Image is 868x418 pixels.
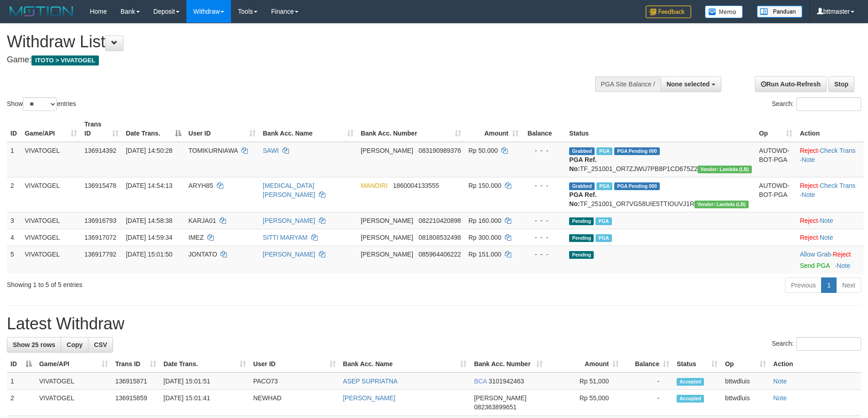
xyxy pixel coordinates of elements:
[828,76,854,92] a: Stop
[661,76,721,92] button: None selected
[796,116,863,142] th: Action
[189,147,238,154] span: TOMIKURNIAWA
[21,142,81,177] td: VIVATOGEL
[343,394,395,402] a: [PERSON_NAME]
[468,251,501,258] span: Rp 151.000
[160,356,250,373] th: Date Trans.: activate to sort column ascending
[84,217,116,224] span: 136916793
[468,217,501,224] span: Rp 160.000
[596,182,612,190] span: Marked by bttwdluis
[7,177,21,212] td: 2
[21,212,81,229] td: VIVATOGEL
[785,277,822,293] a: Previous
[7,142,21,177] td: 1
[112,373,160,390] td: 136915871
[189,251,217,258] span: JONTATO
[418,147,461,154] span: Copy 083190989376 to clipboard
[667,81,710,88] span: None selected
[796,177,863,212] td: · ·
[646,5,691,18] img: Feedback.jpg
[112,356,160,373] th: Trans ID: activate to sort column ascending
[160,390,250,416] td: [DATE] 15:01:41
[7,337,61,353] a: Show 25 rows
[7,246,21,274] td: 5
[773,394,787,402] a: Note
[800,251,831,258] a: Allow Grab
[569,147,595,155] span: Grabbed
[7,390,36,416] td: 2
[160,373,250,390] td: [DATE] 15:01:51
[821,277,837,293] a: 1
[259,116,357,142] th: Bank Acc. Name: activate to sort column ascending
[126,234,172,241] span: [DATE] 14:59:34
[361,251,413,258] span: [PERSON_NAME]
[94,341,107,348] span: CSV
[81,116,122,142] th: Trans ID: activate to sort column ascending
[820,217,833,224] a: Note
[126,182,172,189] span: [DATE] 14:54:13
[614,182,660,190] span: PGA Pending
[622,356,673,373] th: Balance: activate to sort column ascending
[250,390,339,416] td: NEWHAD
[800,251,832,258] span: ·
[126,217,172,224] span: [DATE] 14:58:38
[7,33,570,51] h1: Withdraw List
[61,337,88,353] a: Copy
[565,116,755,142] th: Status
[705,5,743,18] img: Button%20Memo.svg
[36,373,112,390] td: VIVATOGEL
[820,234,833,241] a: Note
[250,356,339,373] th: User ID: activate to sort column ascending
[84,182,116,189] span: 136915478
[263,147,279,154] a: SAWI
[796,229,863,246] td: ·
[84,147,116,154] span: 136914392
[596,217,611,225] span: Marked by bttwdluis
[357,116,465,142] th: Bank Acc. Number: activate to sort column ascending
[569,251,594,259] span: Pending
[7,277,355,289] div: Showing 1 to 5 of 5 entries
[673,356,721,373] th: Status: activate to sort column ascending
[796,97,861,111] input: Search:
[84,251,116,258] span: 136917792
[569,191,596,207] b: PGA Ref. No:
[546,373,622,390] td: Rp 51,000
[88,337,113,353] a: CSV
[837,262,850,269] a: Note
[339,356,471,373] th: Bank Acc. Name: activate to sort column ascending
[755,76,827,92] a: Run Auto-Refresh
[800,262,829,269] a: Send PGA
[31,55,99,65] span: ITOTO > VIVATOGEL
[474,394,526,402] span: [PERSON_NAME]
[21,246,81,274] td: VIVATOGEL
[596,147,612,155] span: Marked by bttwdluis
[36,356,112,373] th: Game/API: activate to sort column ascending
[569,182,595,190] span: Grabbed
[21,177,81,212] td: VIVATOGEL
[361,182,388,189] span: MANDIRI
[569,217,594,225] span: Pending
[250,373,339,390] td: PACO73
[21,229,81,246] td: VIVATOGEL
[569,234,594,242] span: Pending
[112,390,160,416] td: 136915859
[800,147,818,154] a: Reject
[526,216,562,225] div: - - -
[800,182,818,189] a: Reject
[263,182,315,198] a: [MEDICAL_DATA][PERSON_NAME]
[126,251,172,258] span: [DATE] 15:01:50
[7,55,570,65] h4: Game:
[757,5,802,18] img: panduan.png
[569,156,596,172] b: PGA Ref. No:
[677,395,704,403] span: Accepted
[7,356,36,373] th: ID: activate to sort column descending
[801,191,815,198] a: Note
[263,251,315,258] a: [PERSON_NAME]
[7,373,36,390] td: 1
[546,390,622,416] td: Rp 55,000
[773,378,787,385] a: Note
[7,212,21,229] td: 3
[361,217,413,224] span: [PERSON_NAME]
[522,116,566,142] th: Balance
[7,97,76,111] label: Show entries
